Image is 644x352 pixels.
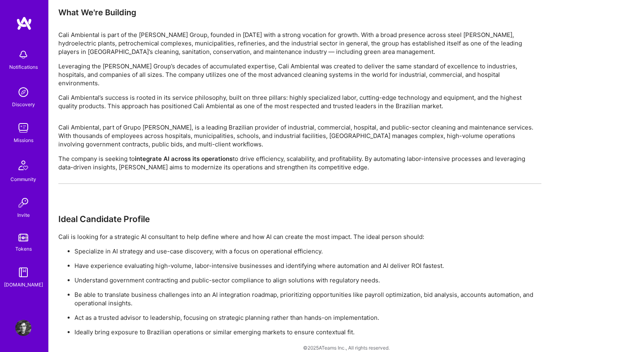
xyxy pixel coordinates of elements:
img: discovery [15,84,31,100]
a: User Avatar [13,320,33,336]
img: Community [14,156,33,175]
p: Specialize in AI strategy and use-case discovery, with a focus on operational efficiency. [74,247,541,255]
p: Ideally bring exposure to Brazilian operations or similar emerging markets to ensure contextual fit. [74,328,541,336]
img: Invite [15,195,31,211]
div: Missions [14,136,33,144]
p: Cali is looking for a strategic AI consultant to help define where and how AI can create the most... [58,233,541,241]
p: Understand government contracting and public-sector compliance to align solutions with regulatory... [74,276,541,284]
p: The company is seeking to to drive efficiency, scalability, and profitability. By automating labo... [58,154,541,171]
strong: integrate AI across its operations [135,155,233,163]
div: Notifications [9,63,38,71]
img: teamwork [15,120,31,136]
div: Invite [17,211,30,219]
img: guide book [15,264,31,280]
p: Act as a trusted advisor to leadership, focusing on strategic planning rather than hands-on imple... [74,313,541,322]
div: Tokens [15,245,32,253]
img: User Avatar [15,320,31,336]
p: Be able to translate business challenges into an AI integration roadmap, prioritizing opportuniti... [74,290,541,307]
p: Leveraging the [PERSON_NAME] Group’s decades of accumulated expertise, Cali Ambiental was created... [58,62,541,87]
img: bell [15,47,31,63]
strong: Ideal Candidate Profile [58,214,150,224]
div: Discovery [12,100,35,109]
p: Cali Ambiental’s success is rooted in its service philosophy, built on three pillars: highly spec... [58,93,541,110]
p: Cali Ambiental is part of the [PERSON_NAME] Group, founded in [DATE] with a strong vocation for g... [58,31,541,56]
div: Community [10,175,36,183]
div: What We're Building [58,7,541,18]
img: logo [16,16,32,31]
img: tokens [19,234,28,241]
div: [DOMAIN_NAME] [4,280,43,289]
p: Cali Ambiental, part of Grupo [PERSON_NAME], is a leading Brazilian provider of industrial, comme... [58,123,541,148]
p: Have experience evaluating high-volume, labor-intensive businesses and identifying where automati... [74,261,541,270]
